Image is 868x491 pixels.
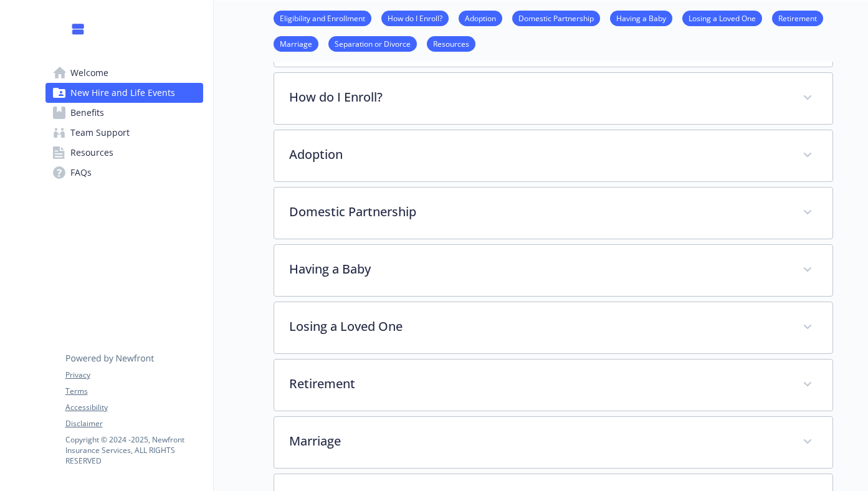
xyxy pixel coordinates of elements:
span: Benefits [70,103,104,123]
a: New Hire and Life Events [45,83,203,103]
a: Having a Baby [610,12,672,24]
a: Resources [45,143,203,163]
a: Eligibility and Enrollment [274,12,371,24]
div: Having a Baby [274,245,832,296]
a: Terms [65,386,203,397]
a: Benefits [45,103,203,123]
a: How do I Enroll? [381,12,449,24]
a: Privacy [65,369,203,381]
p: Having a Baby [289,260,788,279]
span: New Hire and Life Events [70,83,175,103]
a: FAQs [45,163,203,183]
a: Marriage [274,37,318,49]
p: Adoption [289,145,788,164]
a: Resources [427,37,475,49]
a: Accessibility [65,402,203,413]
span: Welcome [70,63,108,83]
a: Losing a Loved One [682,12,762,24]
div: Losing a Loved One [274,302,832,353]
span: FAQs [70,163,92,183]
div: Domestic Partnership [274,188,832,239]
span: Team Support [70,123,130,143]
a: Disclaimer [65,418,203,429]
a: Retirement [772,12,823,24]
div: Marriage [274,417,832,468]
p: How do I Enroll? [289,88,788,107]
a: Separation or Divorce [328,37,417,49]
div: Retirement [274,360,832,411]
span: Resources [70,143,113,163]
p: Copyright © 2024 - 2025 , Newfront Insurance Services, ALL RIGHTS RESERVED [65,434,203,466]
a: Welcome [45,63,203,83]
a: Team Support [45,123,203,143]
p: Retirement [289,374,788,393]
div: Adoption [274,130,832,181]
a: Domestic Partnership [512,12,600,24]
p: Losing a Loved One [289,317,788,336]
div: How do I Enroll? [274,73,832,124]
p: Domestic Partnership [289,203,788,221]
a: Adoption [459,12,502,24]
p: Marriage [289,432,788,450]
